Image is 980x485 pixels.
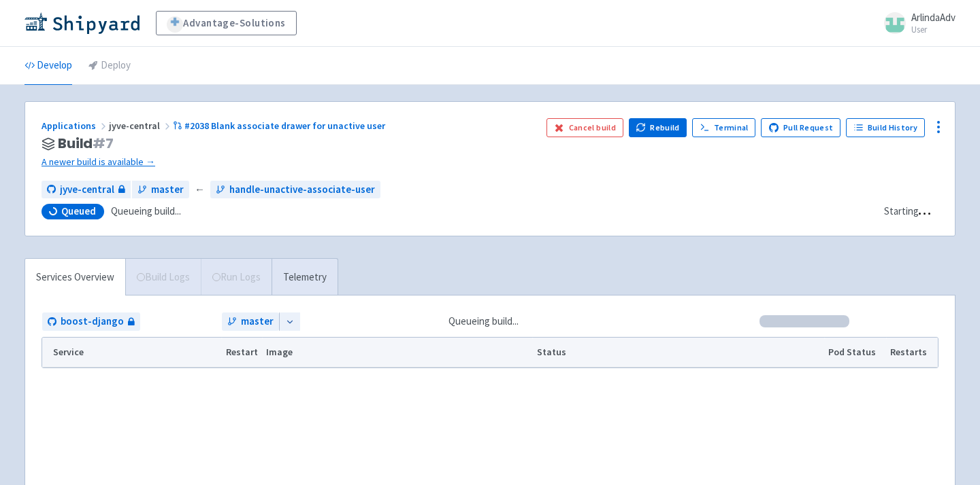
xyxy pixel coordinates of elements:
th: Status [532,338,823,367]
a: Pull Request [761,118,840,137]
span: master [151,182,184,198]
a: ArlindaAdv User [876,12,955,34]
button: Rebuild [629,118,687,137]
th: Service [42,338,221,367]
th: Restarts [886,338,938,367]
a: Develop [24,47,72,85]
span: handle-unactive-associate-user [229,182,375,198]
a: Telemetry [272,259,338,296]
span: jyve-central [109,120,173,132]
a: jyve-central [42,181,131,199]
span: Queueing build... [448,314,519,329]
a: Services Overview [25,259,125,296]
small: User [911,25,955,34]
a: master [222,312,279,331]
a: Applications [42,120,109,132]
a: master [132,181,189,199]
div: Starting [884,204,919,219]
span: boost-django [61,314,124,329]
span: # 7 [93,134,114,153]
th: Image [262,338,532,367]
span: ← [195,182,205,198]
img: Shipyard logo [24,12,140,34]
a: Advantage-Solutions [156,11,297,35]
a: Terminal [692,118,755,137]
span: jyve-central [60,182,114,198]
span: Queueing build... [111,204,181,219]
th: Restart [221,338,262,367]
span: ArlindaAdv [911,11,955,24]
a: #2038 Blank associate drawer for unactive user [173,120,387,132]
a: handle-unactive-associate-user [210,181,380,199]
button: Cancel build [546,118,623,137]
span: master [241,314,274,329]
th: Pod Status [824,338,886,367]
span: Queued [61,204,96,218]
a: Deploy [88,47,131,85]
a: A newer build is available → [42,154,536,170]
a: boost-django [42,312,140,331]
span: Build [58,136,114,151]
a: Build History [846,118,925,137]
